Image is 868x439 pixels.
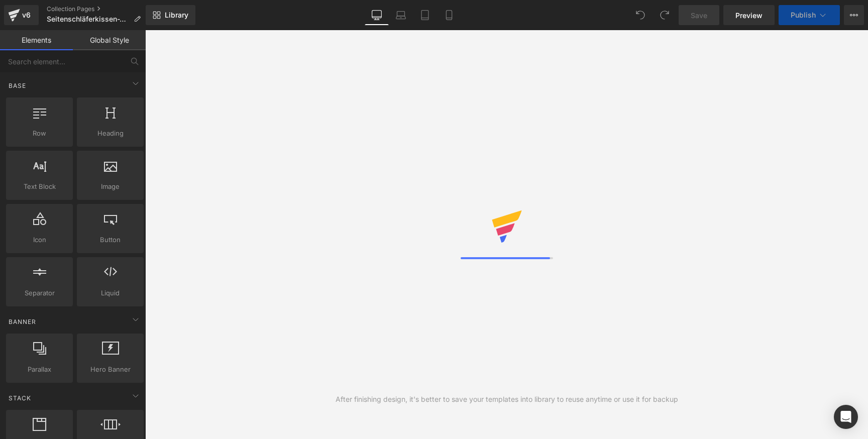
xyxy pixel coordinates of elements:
span: Preview [735,10,763,21]
span: Button [80,235,141,245]
a: Desktop [365,5,389,25]
span: Publish [791,11,816,19]
a: Collection Pages [47,5,149,13]
span: Seitenschläferkissen-XXL [47,15,130,23]
span: Icon [9,235,70,245]
div: v6 [20,9,33,22]
div: After finishing design, it's better to save your templates into library to reuse anytime or use i... [336,394,678,405]
span: Liquid [80,288,141,298]
a: New Library [146,5,195,25]
button: Publish [779,5,840,25]
button: Redo [655,5,675,25]
a: Mobile [437,5,461,25]
a: Global Style [73,30,146,50]
div: Open Intercom Messenger [834,405,858,429]
span: Save [691,10,707,21]
span: Banner [8,317,37,326]
span: Image [80,181,141,192]
button: Undo [630,5,650,25]
a: v6 [4,5,39,25]
span: Separator [9,288,70,298]
span: Base [8,81,27,90]
button: More [844,5,864,25]
span: Library [165,11,188,20]
span: Text Block [9,181,70,192]
span: Hero Banner [80,364,141,375]
span: Parallax [9,364,70,375]
span: Heading [80,128,141,139]
span: Stack [8,393,32,403]
span: Row [9,128,70,139]
a: Tablet [413,5,437,25]
a: Laptop [389,5,413,25]
a: Preview [723,5,775,25]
